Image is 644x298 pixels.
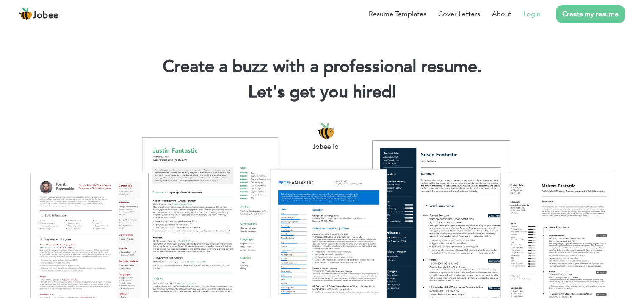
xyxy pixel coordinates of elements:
span: Jobee [33,11,59,20]
a: Jobee [19,7,59,21]
span: | [392,81,396,104]
a: Resume Templates [369,9,426,19]
img: jobee.io [19,7,33,21]
a: About [492,9,511,19]
a: Login [523,9,541,19]
h2: Let's [13,81,631,103]
a: Create my resume [556,5,625,23]
h1: Create a buzz with a professional resume. [13,56,631,78]
a: Cover Letters [438,9,480,19]
span: get you hired! [290,81,396,104]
